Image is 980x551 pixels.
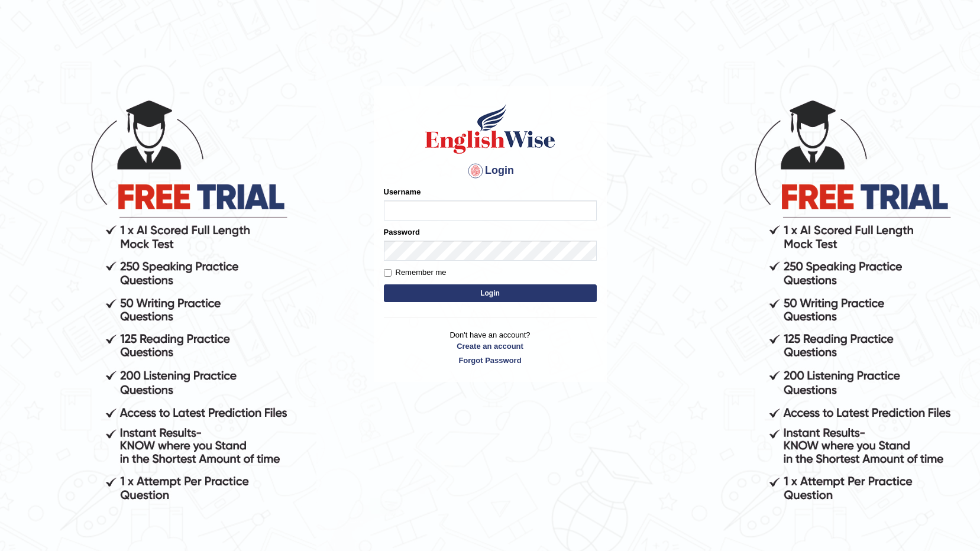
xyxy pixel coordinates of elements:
[423,102,558,155] img: Logo of English Wise sign in for intelligent practice with AI
[384,226,420,238] label: Password
[384,341,597,352] a: Create an account
[384,269,392,277] input: Remember me
[384,161,597,180] h4: Login
[384,355,597,366] a: Forgot Password
[384,284,597,302] button: Login
[384,329,597,366] p: Don't have an account?
[384,267,447,278] label: Remember me
[384,186,421,197] label: Username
